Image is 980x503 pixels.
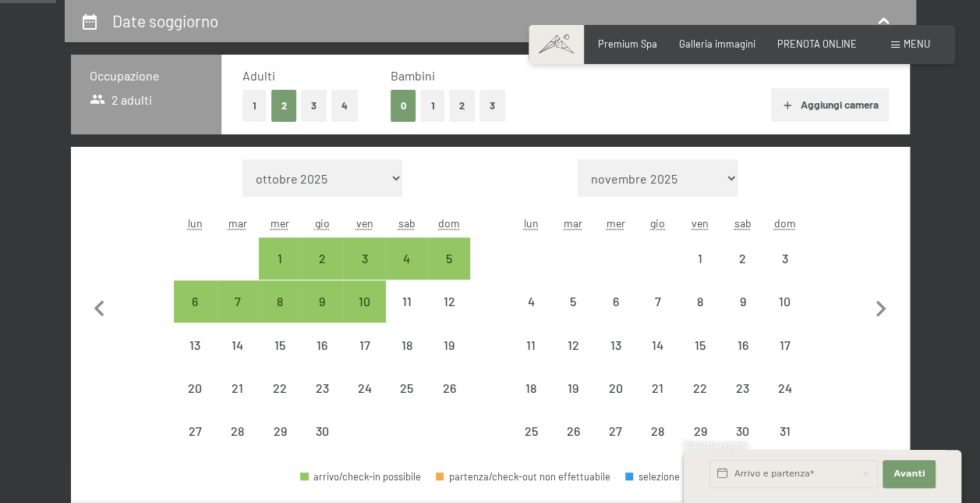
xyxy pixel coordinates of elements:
[302,252,341,291] div: 2
[723,295,762,334] div: 9
[217,410,259,452] div: arrivo/check-in non effettuabile
[594,280,636,323] div: arrivo/check-in non effettuabile
[430,295,469,334] div: 12
[763,410,805,452] div: arrivo/check-in non effettuabile
[554,425,593,464] div: 26
[217,280,259,323] div: arrivo/check-in possibile
[343,367,385,409] div: Fri Apr 24 2026
[721,280,763,323] div: Sat May 09 2026
[679,37,755,50] span: Galleria immagini
[175,295,214,334] div: 6
[763,323,805,366] div: Sun May 17 2026
[345,339,384,378] div: 17
[552,410,594,452] div: arrivo/check-in non effettuabile
[552,280,594,323] div: arrivo/check-in non effettuabile
[386,280,428,323] div: arrivo/check-in non effettuabile
[763,410,805,452] div: Sun May 31 2026
[242,90,267,122] button: 1
[510,280,552,323] div: Mon May 04 2026
[771,88,889,123] button: Aggiungi camera
[271,90,297,122] button: 2
[596,339,635,378] div: 13
[596,295,635,334] div: 6
[552,367,594,409] div: arrivo/check-in non effettuabile
[681,425,720,464] div: 29
[301,410,343,452] div: Thu Apr 30 2026
[594,280,636,323] div: Wed May 06 2026
[436,472,610,482] div: partenza/check-out non effettuabile
[893,468,925,480] span: Avanti
[331,90,358,122] button: 4
[301,237,343,280] div: Thu Apr 02 2026
[552,323,594,366] div: Tue May 12 2026
[428,323,470,366] div: Sun Apr 19 2026
[596,382,635,421] div: 20
[510,280,552,323] div: arrivo/check-in non effettuabile
[174,280,216,323] div: arrivo/check-in possibile
[301,280,343,323] div: arrivo/check-in possibile
[217,367,259,409] div: arrivo/check-in non effettuabile
[637,367,679,409] div: Thu May 21 2026
[174,410,216,452] div: arrivo/check-in non effettuabile
[679,237,721,280] div: arrivo/check-in non effettuabile
[734,216,751,230] abbr: sabato
[302,295,341,334] div: 9
[217,410,259,452] div: Tue Apr 28 2026
[300,472,421,482] div: arrivo/check-in possibile
[721,410,763,452] div: Sat May 30 2026
[594,410,636,452] div: Wed May 27 2026
[301,410,343,452] div: arrivo/check-in non effettuabile
[356,216,373,230] abbr: venerdì
[639,382,678,421] div: 21
[343,367,385,409] div: arrivo/check-in non effettuabile
[637,280,679,323] div: arrivo/check-in non effettuabile
[684,441,748,450] span: Richiesta express
[721,367,763,409] div: arrivo/check-in non effettuabile
[301,367,343,409] div: arrivo/check-in non effettuabile
[765,425,804,464] div: 31
[765,382,804,421] div: 24
[650,216,665,230] abbr: giovedì
[218,382,257,421] div: 21
[723,252,762,291] div: 2
[639,425,678,464] div: 28
[554,339,593,378] div: 12
[259,323,301,366] div: Wed Apr 15 2026
[391,90,416,122] button: 0
[510,410,552,452] div: Mon May 25 2026
[428,367,470,409] div: arrivo/check-in non effettuabile
[343,280,385,323] div: arrivo/check-in possibile
[420,90,444,122] button: 1
[386,237,428,280] div: Sat Apr 04 2026
[637,410,679,452] div: arrivo/check-in non effettuabile
[479,90,505,122] button: 3
[723,382,762,421] div: 23
[398,216,416,230] abbr: sabato
[260,295,299,334] div: 8
[511,382,550,421] div: 18
[428,367,470,409] div: Sun Apr 26 2026
[174,280,216,323] div: Mon Apr 06 2026
[449,90,475,122] button: 2
[721,323,763,366] div: Sat May 16 2026
[301,90,327,122] button: 3
[681,295,720,334] div: 8
[765,252,804,291] div: 3
[625,472,680,482] div: selezione
[428,237,470,280] div: arrivo/check-in possibile
[112,11,218,30] h2: Date soggiorno
[692,216,709,230] abbr: venerdì
[386,323,428,366] div: arrivo/check-in non effettuabile
[175,339,214,378] div: 13
[259,323,301,366] div: arrivo/check-in non effettuabile
[552,280,594,323] div: Tue May 05 2026
[552,410,594,452] div: Tue May 26 2026
[774,216,796,230] abbr: domenica
[552,323,594,366] div: arrivo/check-in non effettuabile
[681,382,720,421] div: 22
[430,382,469,421] div: 26
[428,237,470,280] div: Sun Apr 05 2026
[217,280,259,323] div: Tue Apr 07 2026
[386,367,428,409] div: arrivo/check-in non effettuabile
[723,339,762,378] div: 16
